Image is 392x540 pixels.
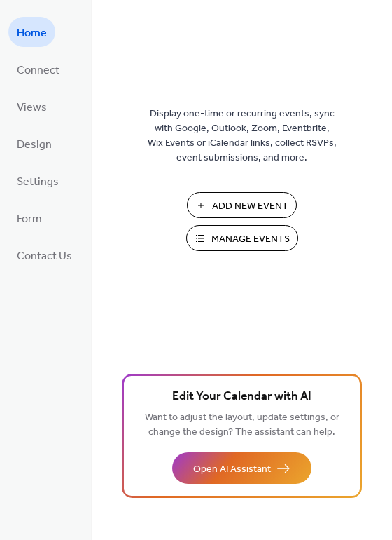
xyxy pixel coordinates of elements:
a: Contact Us [8,240,80,270]
a: Form [8,203,50,233]
span: Settings [17,171,59,193]
a: Design [8,128,60,158]
a: Home [8,17,55,47]
button: Manage Events [186,225,298,251]
span: Want to adjust the layout, update settings, or change the design? The assistant can help. [145,408,339,442]
span: Form [17,208,42,230]
span: Add New Event [212,199,288,214]
span: Edit Your Calendar with AI [172,387,311,407]
a: Settings [8,166,67,196]
span: Connect [17,60,59,81]
button: Open AI Assistant [172,452,311,484]
span: Home [17,22,47,44]
span: Design [17,134,52,156]
span: Manage Events [211,232,290,247]
a: Connect [8,54,68,84]
span: Open AI Assistant [193,462,271,477]
a: Views [8,91,55,121]
span: Display one-time or recurring events, sync with Google, Outlook, Zoom, Eventbrite, Wix Events or ... [148,107,337,166]
span: Views [17,97,47,119]
span: Contact Us [17,245,72,267]
button: Add New Event [187,192,297,218]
